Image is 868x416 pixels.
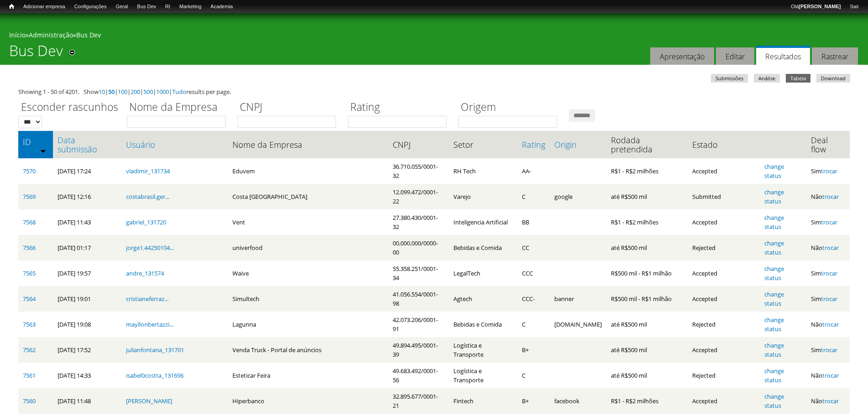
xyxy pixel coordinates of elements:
[821,346,837,354] a: trocar
[517,286,550,312] td: CCC-
[228,260,389,286] td: Waive
[822,244,839,252] a: trocar
[764,290,784,307] a: change status
[764,265,784,282] a: change status
[388,388,449,414] td: 32.895.677/0001-21
[237,99,342,116] label: CNPJ
[9,42,63,65] h1: Bus Dev
[388,260,449,286] td: 55.358.251/0001-34
[111,2,132,11] a: Geral
[716,47,754,65] a: Editar
[449,388,517,414] td: Fintech
[23,269,36,277] a: 7565
[786,74,810,83] a: Tabela
[606,363,688,388] td: até R$500 mil
[806,209,850,235] td: Sim
[806,286,850,312] td: Sim
[53,235,121,260] td: [DATE] 01:17
[756,46,810,65] a: Resultados
[806,131,850,158] th: Deal flow
[806,312,850,337] td: Não
[23,371,36,380] a: 7561
[449,337,517,363] td: Logística e Transporte
[23,167,36,175] a: 7570
[388,286,449,312] td: 41.056.554/0001-98
[821,295,837,303] a: trocar
[822,397,839,405] a: trocar
[822,320,839,328] a: trocar
[23,218,36,226] a: 7568
[517,209,550,235] td: BB
[53,312,121,337] td: [DATE] 19:08
[517,312,550,337] td: C
[606,260,688,286] td: R$500 mil - R$1 milhão
[172,88,186,96] a: Tudo
[606,388,688,414] td: R$1 - R$2 milhões
[806,235,850,260] td: Não
[606,235,688,260] td: até R$500 mil
[764,239,784,256] a: change status
[688,363,760,388] td: Rejected
[126,269,164,277] a: andre_131574
[388,184,449,209] td: 12.099.472/0001-22
[650,47,714,65] a: Apresentação
[228,388,389,414] td: Hiperbanco
[23,320,36,328] a: 7563
[53,388,121,414] td: [DATE] 11:48
[764,367,784,384] a: change status
[58,135,117,154] a: Data submissão
[53,158,121,184] td: [DATE] 17:24
[108,88,115,96] a: 50
[18,87,850,96] div: Showing 1 - 50 of 4201. Show | | | | | | results per page.
[688,388,760,414] td: Accepted
[606,158,688,184] td: R$1 - R$2 milhões
[126,218,166,226] a: gabriel_131720
[40,148,46,154] img: ordem crescente
[9,3,14,10] span: Início
[517,260,550,286] td: CCC
[688,158,760,184] td: Accepted
[23,346,36,354] a: 7562
[388,158,449,184] td: 36.710.055/0001-32
[688,235,760,260] td: Rejected
[126,295,168,303] a: cristianeferraz...
[606,312,688,337] td: até R$500 mil
[9,31,859,42] div: » »
[206,2,237,11] a: Academia
[764,316,784,333] a: change status
[228,209,389,235] td: Vent
[688,312,760,337] td: Rejected
[688,184,760,209] td: Submitted
[517,184,550,209] td: C
[606,131,688,158] th: Rodada pretendida
[821,218,837,226] a: trocar
[449,158,517,184] td: RH Tech
[449,363,517,388] td: Logística e Transporte
[388,131,449,158] th: CNPJ
[388,209,449,235] td: 27.380.430/0001-32
[449,312,517,337] td: Bebidas e Comida
[806,388,850,414] td: Não
[126,346,184,354] a: julianfontana_131701
[786,2,845,11] a: Olá[PERSON_NAME]
[126,140,223,149] a: Usuário
[550,184,606,209] td: google
[23,192,36,201] a: 7569
[70,2,111,11] a: Configurações
[175,2,206,11] a: Marketing
[806,260,850,286] td: Sim
[388,235,449,260] td: 00.000.000/0000-00
[764,341,784,359] a: change status
[764,213,784,231] a: change status
[517,158,550,184] td: AA-
[554,140,602,149] a: Origin
[388,312,449,337] td: 42.073.206/0001-91
[19,2,70,11] a: Adicionar empresa
[23,397,36,405] a: 7560
[688,286,760,312] td: Accepted
[228,363,389,388] td: Esteticar Feira
[821,167,837,175] a: trocar
[688,209,760,235] td: Accepted
[517,388,550,414] td: B+
[806,158,850,184] td: Sim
